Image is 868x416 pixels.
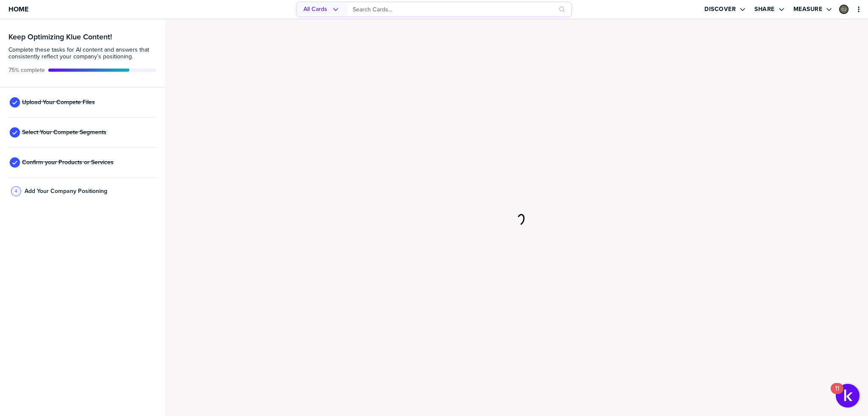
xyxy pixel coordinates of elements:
[15,188,17,194] span: 4
[704,6,736,13] label: Discover
[839,5,849,14] div: Catherine Joubert
[22,129,106,136] span: Select Your Compete Segments
[8,33,156,41] h3: Keep Optimizing Klue Content!
[835,388,839,399] div: 11
[838,4,849,15] a: Edit Profile
[793,6,823,13] label: Measure
[8,67,45,74] span: Active
[8,6,28,13] span: Home
[836,384,860,408] button: Open Resource Center, 11 new notifications
[840,6,848,13] img: c65fcb38e18d704d0d21245db2ff7be0-sml.png
[25,188,107,195] span: Add Your Company Positioning
[754,6,775,13] label: Share
[8,47,156,60] span: Complete these tasks for AI content and answers that consistently reflect your company’s position...
[303,6,327,13] span: All Cards
[22,99,95,106] span: Upload Your Compete Files
[22,159,114,166] span: Confirm your Products or Services
[353,3,554,17] input: Search Cards…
